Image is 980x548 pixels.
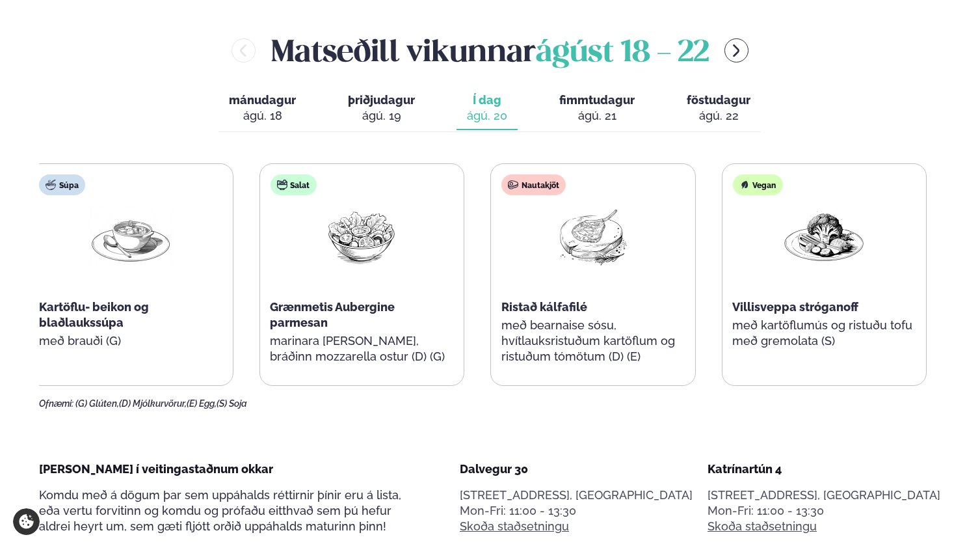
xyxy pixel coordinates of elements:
[687,93,750,107] span: föstudagur
[732,300,858,314] span: Villisveppa stróganoff
[348,93,415,107] span: þriðjudagur
[551,206,635,266] img: Lamb-Meat.png
[39,174,85,195] div: Súpa
[270,174,316,195] div: Salat
[13,508,40,535] a: Cookie settings
[89,206,172,266] img: Soup.png
[39,398,73,409] span: Ofnæmi:
[270,333,453,364] p: marinara [PERSON_NAME], bráðinn mozzarella ostur (D) (G)
[39,488,401,533] span: Komdu með á dögum þar sem uppáhalds réttirnir þínir eru á lista, eða vertu forvitinn og komdu og ...
[39,333,222,349] p: með brauði (G)
[119,398,187,409] span: (D) Mjólkurvörur,
[501,174,566,195] div: Nautakjöt
[229,93,296,107] span: mánudagur
[187,398,217,409] span: (E) Egg,
[276,180,287,190] img: salad.svg
[39,462,273,476] span: [PERSON_NAME] í veitingastaðnum okkar
[708,461,940,477] div: Katrínartún 4
[708,519,817,534] a: Skoða staðsetningu
[708,503,940,519] div: Mon-Fri: 11:00 - 13:30
[559,108,635,124] div: ágú. 21
[46,180,56,190] img: soup.svg
[457,87,518,130] button: Í dag ágú. 20
[739,180,749,190] img: Vegan.svg
[676,87,761,130] button: föstudagur ágú. 22
[229,108,296,124] div: ágú. 18
[348,108,415,124] div: ágú. 19
[536,39,709,68] span: ágúst 18 - 22
[217,398,247,409] span: (S) Soja
[467,92,507,108] span: Í dag
[460,503,693,519] div: Mon-Fri: 11:00 - 13:30
[782,206,866,266] img: Vegan.png
[460,461,693,477] div: Dalvegur 30
[219,87,306,130] button: mánudagur ágú. 18
[270,300,395,329] span: Grænmetis Aubergine parmesan
[320,206,403,266] img: Salad.png
[39,300,149,329] span: Kartöflu- beikon og blaðlaukssúpa
[232,38,256,62] button: menu-btn-left
[687,108,750,124] div: ágú. 22
[467,108,507,124] div: ágú. 20
[460,519,569,534] a: Skoða staðsetningu
[501,318,685,364] p: með bearnaise sósu, hvítlauksristuðum kartöflum og ristuðum tómötum (D) (E)
[708,487,940,503] p: [STREET_ADDRESS], [GEOGRAPHIC_DATA]
[559,93,635,107] span: fimmtudagur
[460,487,693,503] p: [STREET_ADDRESS], [GEOGRAPHIC_DATA]
[549,87,645,130] button: fimmtudagur ágú. 21
[338,87,425,130] button: þriðjudagur ágú. 19
[271,29,709,72] h2: Matseðill vikunnar
[501,300,587,314] span: Ristað kálfafilé
[75,398,119,409] span: (G) Glúten,
[732,318,916,349] p: með kartöflumús og ristuðu tofu með gremolata (S)
[724,38,748,62] button: menu-btn-right
[732,174,782,195] div: Vegan
[508,180,518,190] img: beef.svg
